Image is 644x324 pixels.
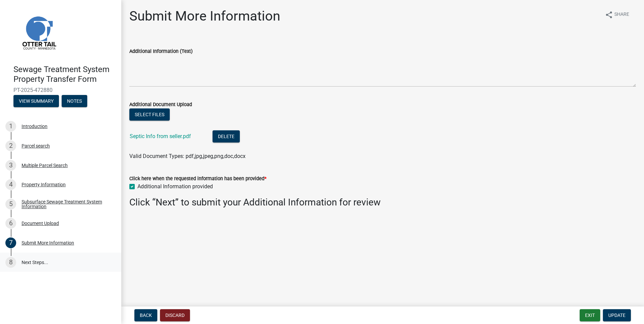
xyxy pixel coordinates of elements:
[13,65,116,84] h4: Sewage Treatment System Property Transfer Form
[5,179,16,190] div: 4
[137,183,213,191] label: Additional Information provided
[213,134,240,140] wm-modal-confirm: Delete Document
[605,11,613,19] i: share
[5,237,16,248] div: 7
[5,140,16,151] div: 2
[22,240,74,245] div: Submit More Information
[22,124,47,129] div: Introduction
[5,121,16,132] div: 1
[129,102,192,107] label: Additional Document Upload
[129,8,280,24] h1: Submit More Information
[13,87,108,93] span: PT-2025-472880
[129,176,266,181] label: Click here when the requested information has been provided
[130,133,191,139] a: Septic Info from seller.pdf
[13,99,59,104] wm-modal-confirm: Summary
[22,182,66,187] div: Property Information
[580,309,600,321] button: Exit
[603,309,631,321] button: Update
[5,199,16,209] div: 5
[22,199,110,209] div: Subsurface Sewage Treatment System Information
[5,257,16,268] div: 8
[129,153,246,159] span: Valid Document Types: pdf,jpg,jpeg,png,doc,docx
[13,7,64,58] img: Otter Tail County, Minnesota
[160,309,190,321] button: Discard
[129,49,193,54] label: Additional Information (Text)
[5,218,16,229] div: 6
[140,313,152,318] span: Back
[608,313,625,318] span: Update
[129,108,170,121] button: Select files
[5,160,16,171] div: 3
[614,11,629,19] span: Share
[13,95,59,107] button: View Summary
[62,99,87,104] wm-modal-confirm: Notes
[62,95,87,107] button: Notes
[213,130,240,142] button: Delete
[600,8,635,21] button: shareShare
[22,163,68,168] div: Multiple Parcel Search
[134,309,157,321] button: Back
[129,197,636,208] h3: Click “Next” to submit your Additional Information for review
[22,143,50,148] div: Parcel search
[22,221,59,226] div: Document Upload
